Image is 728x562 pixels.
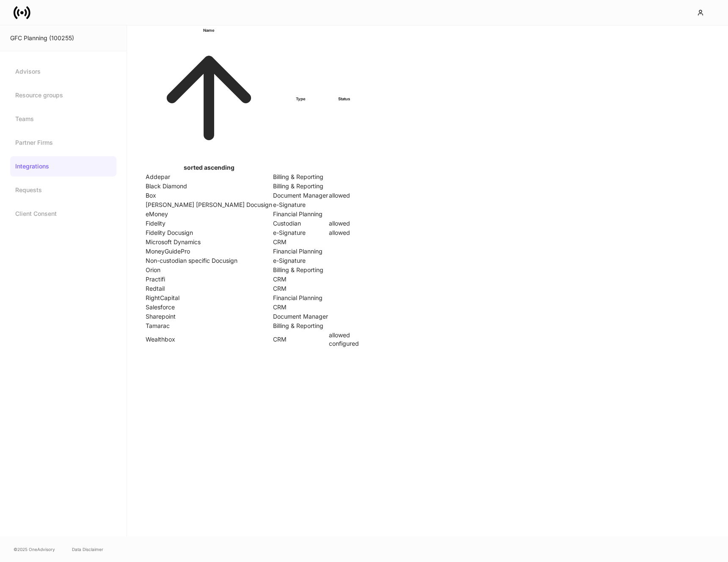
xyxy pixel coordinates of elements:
span: allowed [329,331,350,339]
td: Sharepoint [146,312,272,321]
td: CRM [273,275,328,284]
span: © 2025 OneAdvisory [14,546,55,553]
a: Partner Firms [10,132,116,153]
td: Document Manager [273,191,328,200]
td: Financial Planning [273,294,328,302]
h6: Name [146,26,272,35]
td: eMoney [146,210,272,218]
td: Salesforce [146,303,272,311]
h6: Type [273,95,328,103]
td: e-Signature [273,256,328,265]
td: Fidelity Docusign [146,229,272,237]
span: allowed [329,220,350,227]
td: Billing & Reporting [273,266,328,274]
a: Data Disclaimer [72,546,103,553]
td: e-Signature [273,229,328,237]
td: Custodian [273,219,328,228]
span: allowed [329,229,350,236]
a: Client Consent [10,204,116,224]
td: [PERSON_NAME] [PERSON_NAME] Docusign [146,201,272,209]
div: GFC Planning (100255) [10,34,116,42]
td: Financial Planning [273,247,328,256]
a: Integrations [10,156,116,176]
td: e-Signature [273,201,328,209]
span: configured [329,340,359,347]
span: allowed [329,192,350,199]
td: Tamarac [146,322,272,330]
td: Redtail [146,284,272,293]
td: Practifi [146,275,272,284]
td: Document Manager [273,312,328,321]
a: Advisors [10,61,116,82]
td: CRM [273,331,328,348]
a: Requests [10,180,116,200]
span: Namesorted ascending [146,26,272,171]
td: Billing & Reporting [273,182,328,190]
td: Non-custodian specific Docusign [146,256,272,265]
td: Box [146,191,272,200]
td: CRM [273,303,328,311]
h6: Status [329,95,359,103]
a: Resource groups [10,85,116,105]
a: Teams [10,109,116,129]
td: MoneyGuidePro [146,247,272,256]
td: Microsoft Dynamics [146,238,272,246]
td: Billing & Reporting [273,173,328,181]
td: Black Diamond [146,182,272,190]
span: sorted ascending [184,164,234,171]
td: RightCapital [146,294,272,302]
td: Fidelity [146,219,272,228]
td: CRM [273,238,328,246]
td: Addepar [146,173,272,181]
td: CRM [273,284,328,293]
td: Billing & Reporting [273,322,328,330]
td: Orion [146,266,272,274]
td: Wealthbox [146,331,272,348]
td: Financial Planning [273,210,328,218]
